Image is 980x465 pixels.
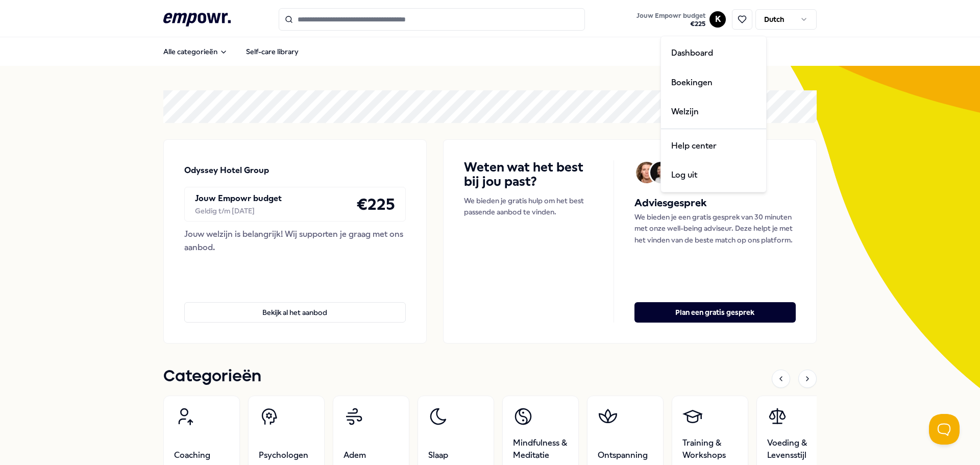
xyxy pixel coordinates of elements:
[663,38,764,68] a: Dashboard
[663,68,764,97] a: Boekingen
[663,131,764,161] a: Help center
[660,36,767,192] div: K
[663,97,764,127] a: Welzijn
[663,160,764,190] div: Log uit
